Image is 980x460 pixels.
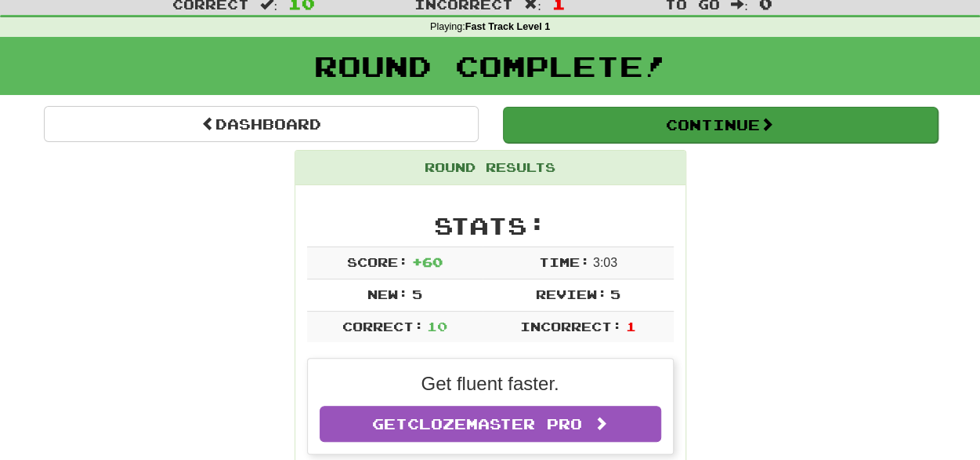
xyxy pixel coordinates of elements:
span: Time: [538,254,589,269]
a: GetClozemaster Pro [320,406,661,442]
span: + 60 [411,254,442,269]
span: 1 [625,319,635,334]
button: Continue [503,107,938,143]
span: Review: [535,287,606,301]
span: Incorrect: [520,319,622,334]
p: Get fluent faster. [320,371,661,397]
span: 5 [411,287,421,301]
h2: Stats: [307,213,674,239]
span: 10 [427,319,447,334]
a: Dashboard [44,106,479,142]
h1: Round Complete! [5,50,975,82]
span: Correct: [342,319,423,334]
span: New: [367,287,408,301]
div: Round Results [295,151,685,185]
span: Score: [347,254,408,269]
span: 5 [610,287,620,301]
span: Clozemaster Pro [407,415,582,433]
span: 3 : 0 3 [593,256,617,269]
strong: Fast Track Level 1 [465,21,551,32]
